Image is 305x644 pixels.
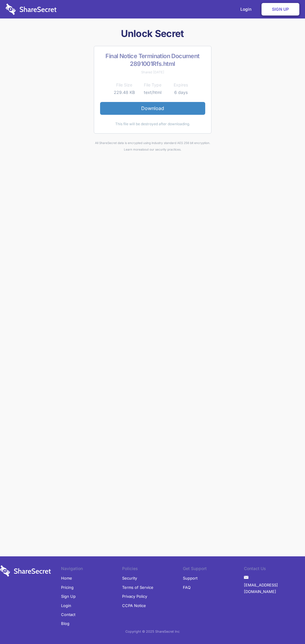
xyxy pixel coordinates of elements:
[139,89,167,96] td: text/html
[244,580,305,596] a: [EMAIL_ADDRESS][DOMAIN_NAME]
[244,565,305,574] li: Contact Us
[124,148,141,151] a: Learn more
[122,601,146,610] a: CCPA Notice
[100,102,205,114] a: Download
[183,574,197,583] a: Support
[262,3,299,16] a: Sign Up
[61,574,72,583] a: Home
[167,89,195,96] td: 6 days
[61,583,74,592] a: Pricing
[61,565,122,574] li: Navigation
[61,592,76,601] a: Sign Up
[167,81,195,89] th: Expires
[183,583,191,592] a: FAQ
[122,574,137,583] a: Security
[122,565,183,574] li: Policies
[122,592,147,601] a: Privacy Policy
[61,610,75,619] a: Contact
[122,583,153,592] a: Terms of Service
[110,81,139,89] th: File Size
[183,565,244,574] li: Get Support
[110,89,139,96] td: 229.48 KB
[61,601,71,610] a: Login
[139,81,167,89] th: File Type
[100,52,205,68] h2: Final Notice Termination Document 2891001Rfs.html
[100,69,205,75] div: Shared [DATE]
[6,4,57,15] img: logo-wordmark-white-trans-d4663122ce5f474addd5e946df7df03e33cb6a1c49d2221995e7729f52c070b2.svg
[100,121,205,127] div: This file will be destroyed after downloading.
[61,619,69,628] a: Blog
